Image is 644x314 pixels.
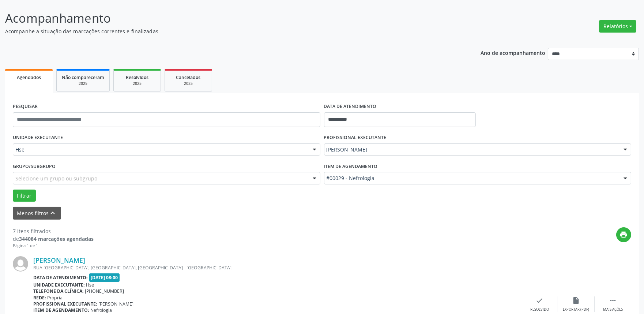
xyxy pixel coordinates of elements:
[13,161,56,172] label: Grupo/Subgrupo
[19,235,94,242] strong: 344084 marcações agendadas
[99,301,134,307] span: [PERSON_NAME]
[324,161,378,172] label: Item de agendamento
[126,74,148,81] span: Resolvidos
[620,231,628,239] i: print
[85,288,124,294] span: [PHONE_NUMBER]
[13,101,38,112] label: PESQUISAR
[119,81,155,86] div: 2025
[327,175,617,182] span: #00029 - Nefrologia
[62,74,104,81] span: Não compareceram
[33,295,46,301] b: Rede:
[170,81,207,86] div: 2025
[563,307,590,312] div: Exportar (PDF)
[33,288,84,294] b: Telefone da clínica:
[324,132,387,143] label: PROFISSIONAL EXECUTANTE
[324,101,377,112] label: DATA DE ATENDIMENTO
[33,282,85,288] b: Unidade executante:
[536,296,544,304] i: check
[13,207,61,220] button: Menos filtroskeyboard_arrow_up
[13,227,94,235] div: 7 itens filtrados
[86,282,94,288] span: Hse
[609,296,617,304] i: 
[13,235,94,243] div: de
[13,190,36,202] button: Filtrar
[89,273,120,282] span: [DATE] 08:00
[176,74,201,81] span: Cancelados
[49,209,57,217] i: keyboard_arrow_up
[327,146,617,153] span: [PERSON_NAME]
[33,307,89,313] b: Item de agendamento:
[603,307,623,312] div: Mais ações
[91,307,112,313] span: Nefrologia
[33,301,97,307] b: Profissional executante:
[13,132,63,143] label: UNIDADE EXECUTANTE
[33,274,88,281] b: Data de atendimento:
[33,265,521,271] div: RUA [GEOGRAPHIC_DATA], [GEOGRAPHIC_DATA], [GEOGRAPHIC_DATA] - [GEOGRAPHIC_DATA]
[599,20,636,33] button: Relatórios
[5,9,449,27] p: Acompanhamento
[616,227,631,242] button: print
[62,81,104,86] div: 2025
[572,296,580,304] i: insert_drive_file
[33,256,85,264] a: [PERSON_NAME]
[48,295,63,301] span: Própria
[481,48,545,57] p: Ano de acompanhamento
[13,243,94,249] div: Página 1 de 1
[15,175,97,182] span: Selecione um grupo ou subgrupo
[13,256,28,272] img: img
[15,146,305,153] span: Hse
[5,27,449,35] p: Acompanhe a situação das marcações correntes e finalizadas
[17,74,41,81] span: Agendados
[530,307,549,312] div: Resolvido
